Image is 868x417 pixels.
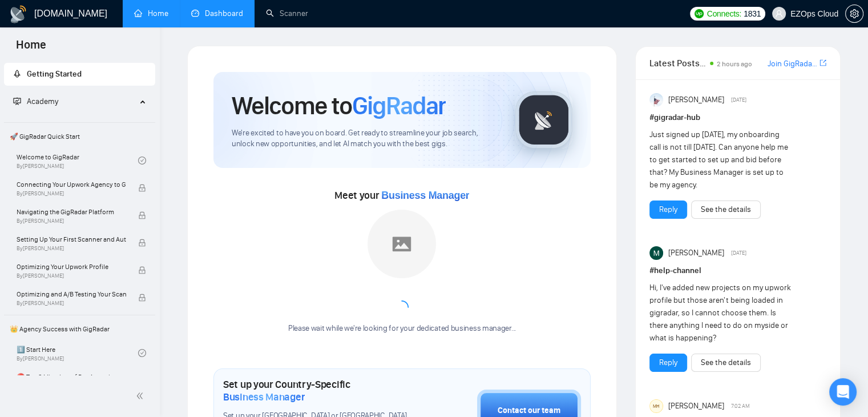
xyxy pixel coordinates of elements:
button: See the details [691,201,761,219]
span: double-left [136,390,147,402]
button: setting [845,5,863,23]
span: setting [846,9,863,18]
img: upwork-logo.png [695,9,704,18]
a: See the details [701,356,751,369]
span: fund-projection-screen [13,97,21,105]
span: lock [138,184,146,192]
span: Academy [27,97,58,106]
span: Setting Up Your First Scanner and Auto-Bidder [17,234,126,245]
span: 1831 [744,7,761,20]
a: See the details [701,203,751,216]
a: searchScanner [266,9,308,18]
span: Latest Posts from the GigRadar Community [649,56,706,70]
h1: Welcome to [232,90,446,121]
a: 1️⃣ Start HereBy[PERSON_NAME] [17,340,138,366]
div: MH [650,400,663,412]
div: Open Intercom Messenger [829,378,857,406]
h1: # gigradar-hub [649,111,826,124]
li: Getting Started [4,63,155,86]
span: Academy [13,97,58,106]
span: GigRadar [352,90,446,121]
img: placeholder.png [368,210,436,278]
span: export [819,58,826,67]
span: lock [138,211,146,219]
span: lock [138,239,146,247]
span: [PERSON_NAME] [668,94,724,106]
span: Connecting Your Upwork Agency to GigRadar [17,179,126,190]
span: Optimizing Your Upwork Profile [17,261,126,272]
a: export [819,58,826,69]
span: Home [7,37,55,61]
span: 🚀 GigRadar Quick Start [5,125,154,148]
a: Reply [659,203,677,216]
img: Anisuzzaman Khan [649,93,663,107]
span: Business Manager [381,190,469,201]
span: rocket [13,70,21,78]
button: Reply [649,201,687,219]
span: Getting Started [27,69,82,79]
span: Meet your [334,189,469,202]
a: Welcome to GigRadarBy[PERSON_NAME] [17,148,138,173]
img: gigradar-logo.png [515,91,572,149]
button: Reply [649,354,687,372]
span: By [PERSON_NAME] [17,272,126,279]
span: By [PERSON_NAME] [17,245,126,252]
span: By [PERSON_NAME] [17,190,126,197]
span: [PERSON_NAME] [668,247,724,259]
span: Business Manager [223,391,305,403]
span: By [PERSON_NAME] [17,300,126,307]
span: [DATE] [731,248,746,258]
span: user [775,10,783,18]
a: dashboardDashboard [191,9,243,18]
a: Join GigRadar Slack Community [768,58,817,70]
div: Contact our team [498,404,560,417]
span: check-circle [138,157,146,165]
span: 👑 Agency Success with GigRadar [5,318,154,340]
span: ⛔ Top 3 Mistakes of Pro Agencies [17,371,126,383]
span: By [PERSON_NAME] [17,218,126,224]
span: loading [394,300,409,315]
span: 7:02 AM [731,401,750,411]
div: Just signed up [DATE], my onboarding call is not till [DATE]. Can anyone help me to get started t... [649,129,791,191]
span: check-circle [138,349,146,357]
img: logo [9,5,27,23]
span: We're excited to have you on board. Get ready to streamline your job search, unlock new opportuni... [232,128,497,150]
span: [PERSON_NAME] [668,400,724,412]
span: [DATE] [731,95,746,105]
div: Please wait while we're looking for your dedicated business manager... [281,323,523,334]
span: 2 hours ago [717,60,752,68]
a: Reply [659,356,677,369]
span: Navigating the GigRadar Platform [17,206,126,218]
h1: Set up your Country-Specific [223,378,420,403]
button: See the details [691,354,761,372]
h1: # help-channel [649,264,826,277]
a: homeHome [134,9,168,18]
a: setting [845,9,863,18]
div: Hi, I've added new projects on my upwork profile but those aren't being loaded in gigradar, so I ... [649,282,791,344]
span: lock [138,266,146,274]
span: Connects: [707,7,741,20]
span: lock [138,294,146,302]
img: Milan Stojanovic [649,246,663,260]
span: Optimizing and A/B Testing Your Scanner for Better Results [17,288,126,300]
